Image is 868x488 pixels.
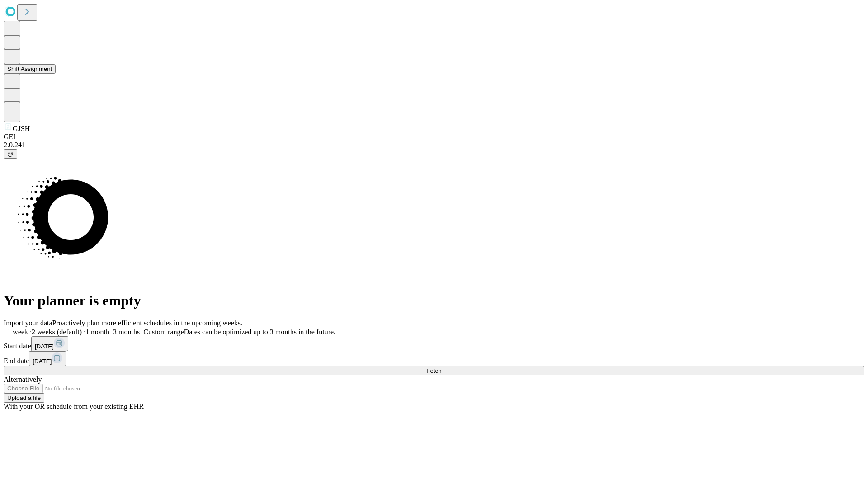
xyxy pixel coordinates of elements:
[143,328,184,336] span: Custom range
[4,393,44,403] button: Upload a file
[4,141,864,149] div: 2.0.241
[32,328,82,336] span: 2 weeks (default)
[33,358,52,365] span: [DATE]
[113,328,140,336] span: 3 months
[85,328,109,336] span: 1 month
[13,125,30,132] span: GJSH
[29,351,66,366] button: [DATE]
[4,133,864,141] div: GEI
[4,149,17,159] button: @
[4,375,42,383] span: Alternatively
[4,366,864,375] button: Fetch
[7,150,14,157] span: @
[4,319,52,327] span: Import your data
[426,367,441,374] span: Fetch
[4,403,144,410] span: With your OR schedule from your existing EHR
[52,319,242,327] span: Proactively plan more efficient schedules in the upcoming weeks.
[4,292,864,309] h1: Your planner is empty
[4,64,56,74] button: Shift Assignment
[31,336,68,351] button: [DATE]
[4,336,864,351] div: Start date
[35,343,54,350] span: [DATE]
[7,328,28,336] span: 1 week
[184,328,335,336] span: Dates can be optimized up to 3 months in the future.
[4,351,864,366] div: End date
